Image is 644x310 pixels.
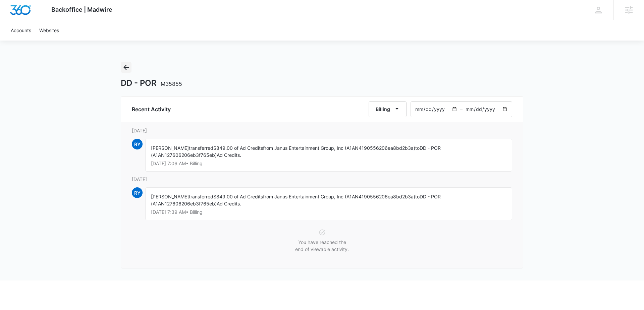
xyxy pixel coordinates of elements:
[151,161,506,166] p: [DATE] 7:06 AM • Billing
[132,127,512,134] p: [DATE]
[35,20,63,41] a: Websites
[161,80,182,87] span: M35855
[189,194,213,199] span: transferred
[189,145,213,151] span: transferred
[217,152,241,158] span: Ad Credits.
[217,201,241,206] span: Ad Credits.
[263,194,415,199] span: from Janus Entertainment Group, Inc (A1AN4190556206ea8bd2b3a)
[369,101,407,117] button: Billing
[151,145,189,151] span: [PERSON_NAME]
[415,194,420,199] span: to
[7,20,35,41] a: Accounts
[151,210,506,214] p: [DATE] 7:39 AM • Billing
[132,187,143,198] span: RY
[132,105,171,113] h6: Recent Activity
[415,145,420,151] span: to
[121,62,131,73] button: Back
[213,194,263,199] span: $849.00 of Ad Credits
[263,145,415,151] span: from Janus Entertainment Group, Inc (A1AN4190556206ea8bd2b3a)
[121,78,182,88] h1: DD - POR
[294,239,350,253] p: You have reached the end of viewable activity.
[132,176,512,183] p: [DATE]
[460,106,463,113] span: –
[51,6,112,13] span: Backoffice | Madwire
[213,145,263,151] span: $849.00 of Ad Credits
[151,194,189,199] span: [PERSON_NAME]
[132,139,143,149] span: RY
